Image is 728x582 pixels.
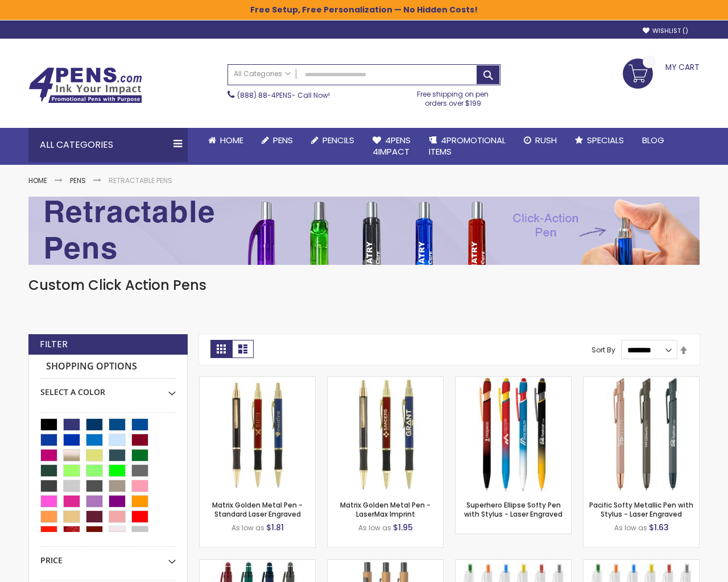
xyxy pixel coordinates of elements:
[200,377,315,492] img: Matrix Golden Metal Pen - Standard Laser Engraved
[358,523,391,533] span: As low as
[566,128,633,153] : Specials
[643,27,688,35] a: Wishlist
[200,559,315,569] a: Phoenix Softy Monochrome Pen - Laser Engraved
[322,134,354,146] span: Pencils
[584,559,699,569] a: Aqua Clear - Eco Recycled PET Plastic Pen - Single Color Imprint
[28,197,700,265] img: Retractable Pens
[234,69,291,78] span: All Categories
[642,134,664,146] span: Blog
[40,338,68,351] strong: Filter
[28,67,142,103] img: 4Pens Custom Pens and Promotional Products
[237,90,292,100] a: (888) 88-4PENS
[328,376,443,386] a: Matrix Golden Metal Pen - LaserMax Imprint
[429,134,506,157] span: 4PROMOTIONAL ITEMS
[591,345,615,355] label: Sort By
[584,377,699,492] img: Pacific Softy Metallic Pen with Stylus - Laser Engraved
[109,176,172,185] strong: Retractable Pens
[587,134,624,146] span: Specials
[464,500,562,519] a: Superhero Ellipse Softy Pen with Stylus - Laser Engraved
[220,134,243,146] span: Home
[649,522,669,533] span: $1.63
[228,65,296,84] a: All Categories
[212,500,303,519] a: Matrix Golden Metal Pen - Standard Laser Engraved
[456,376,571,386] a: Superhero Ellipse Softy Pen with Stylus - Laser Engraved
[373,134,411,157] span: 4Pens 4impact
[456,377,571,492] img: Superhero Ellipse Softy Pen with Stylus - Laser Engraved
[40,379,176,398] div: Select A Color
[340,500,431,519] a: Matrix Golden Metal Pen - LaserMax Imprint
[328,377,443,492] img: Matrix Golden Metal Pen - LaserMax Imprint
[40,547,176,566] div: Price
[200,376,315,386] a: Matrix Golden Metal Pen - Standard Laser Engraved
[237,90,330,100] span: - Call Now!
[266,522,284,533] span: $1.81
[28,176,47,185] a: Home
[614,523,647,533] span: As low as
[231,523,264,533] span: As low as
[302,128,363,153] a: Pencils
[70,176,86,185] a: Pens
[393,522,413,533] span: $1.95
[535,134,557,146] span: Rush
[515,128,566,153] a: Rush
[273,134,293,146] span: Pens
[406,85,501,108] div: Free shipping on pen orders over $199
[584,376,699,386] a: Pacific Softy Metallic Pen with Stylus - Laser Engraved
[456,559,571,569] a: Aqua Clear - Eco Recycled PET Plastic Pen - ColorJet Imprint
[28,276,700,294] h1: Custom Click Action Pens
[253,128,302,153] a: Pens
[210,340,232,358] strong: Grid
[40,355,176,379] strong: Shopping Options
[363,128,420,165] a: 4Pens4impact
[28,128,188,162] div: All Categories
[589,500,693,519] a: Pacific Softy Metallic Pen with Stylus - Laser Engraved
[633,128,673,153] a: Blog
[420,128,515,165] a: 4PROMOTIONALITEMS
[199,128,253,153] a: Home
[328,559,443,569] a: Personalized Bambowie Bamboo Pen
